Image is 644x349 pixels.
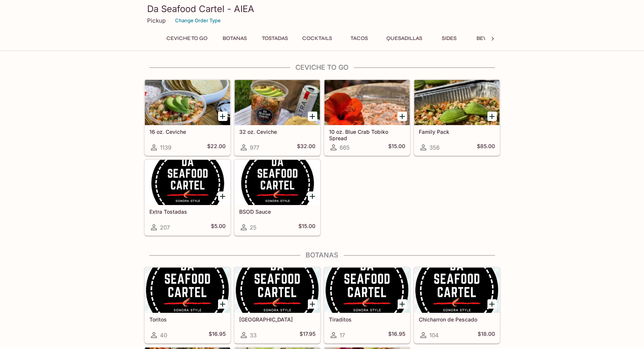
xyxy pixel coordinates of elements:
span: 17 [340,332,345,339]
button: Add Extra Tostadas [218,191,227,201]
h5: $85.00 [477,143,495,152]
button: Sides [432,33,466,44]
a: Chicharron de Pescado104$18.00 [414,267,500,343]
h5: $15.00 [298,223,315,232]
div: 16 oz. Ceviche [145,80,230,125]
a: 32 oz. Ceviche977$32.00 [234,80,320,156]
h5: [GEOGRAPHIC_DATA] [239,316,315,323]
h4: Ceviche To Go [144,63,500,72]
button: Add 16 oz. Ceviche [218,112,227,121]
h5: $18.00 [478,331,495,340]
a: BSOD Sauce25$15.00 [234,159,320,236]
button: Cocktails [298,33,336,44]
span: 356 [429,144,440,151]
h5: Family Pack [419,129,495,135]
h5: $16.95 [388,331,405,340]
a: Tiraditos17$16.95 [324,267,410,343]
h5: 32 oz. Ceviche [239,129,315,135]
div: Toritos [145,268,230,313]
h5: 16 oz. Ceviche [149,129,226,135]
button: Add Tiraditos [398,299,407,309]
button: Botanas [218,33,252,44]
button: Add Toritos [218,299,227,309]
h5: $15.00 [388,143,405,152]
h5: BSOD Sauce [239,208,315,215]
span: 33 [250,332,257,339]
p: Pickup [147,17,166,24]
span: 977 [250,144,259,151]
a: 16 oz. Ceviche1139$22.00 [144,80,231,156]
div: 10 oz. Blue Crab Tobiko Spread [324,80,410,125]
a: [GEOGRAPHIC_DATA]33$17.95 [234,267,320,343]
h4: Botanas [144,251,500,259]
h5: Chicharron de Pescado [419,316,495,323]
div: BSOD Sauce [235,160,320,205]
a: Extra Tostadas207$5.00 [144,159,231,236]
div: Family Pack [414,80,500,125]
a: Toritos40$16.95 [144,267,231,343]
div: Chicharron de Pescado [414,268,500,313]
span: 665 [340,144,350,151]
h5: $16.95 [209,331,226,340]
button: Add Chicharron de Pescado [487,299,497,309]
h5: 10 oz. Blue Crab Tobiko Spread [329,129,405,141]
span: 1139 [160,144,171,151]
button: Change Order Type [172,15,224,26]
button: Ceviche To Go [162,33,212,44]
div: Extra Tostadas [145,160,230,205]
button: Add 32 oz. Ceviche [308,112,317,121]
h5: $17.95 [300,331,315,340]
button: Add BSOD Sauce [308,191,317,201]
span: 207 [160,224,170,231]
div: Tiraditos [324,268,410,313]
button: Beverages [472,33,512,44]
a: Family Pack356$85.00 [414,80,500,156]
h5: Tiraditos [329,316,405,323]
button: Tacos [342,33,376,44]
div: 32 oz. Ceviche [235,80,320,125]
span: 40 [160,332,167,339]
h5: $32.00 [297,143,315,152]
div: Chipilon [235,268,320,313]
span: 104 [429,332,439,339]
h5: $22.00 [207,143,226,152]
button: Tostadas [258,33,292,44]
span: 25 [250,224,257,231]
button: Add Family Pack [487,112,497,121]
button: Add 10 oz. Blue Crab Tobiko Spread [398,112,407,121]
button: Add Chipilon [308,299,317,309]
h5: Extra Tostadas [149,208,226,215]
h3: Da Seafood Cartel - AIEA [147,3,497,15]
h5: $5.00 [211,223,226,232]
button: Quesadillas [382,33,426,44]
a: 10 oz. Blue Crab Tobiko Spread665$15.00 [324,80,410,156]
h5: Toritos [149,316,226,323]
